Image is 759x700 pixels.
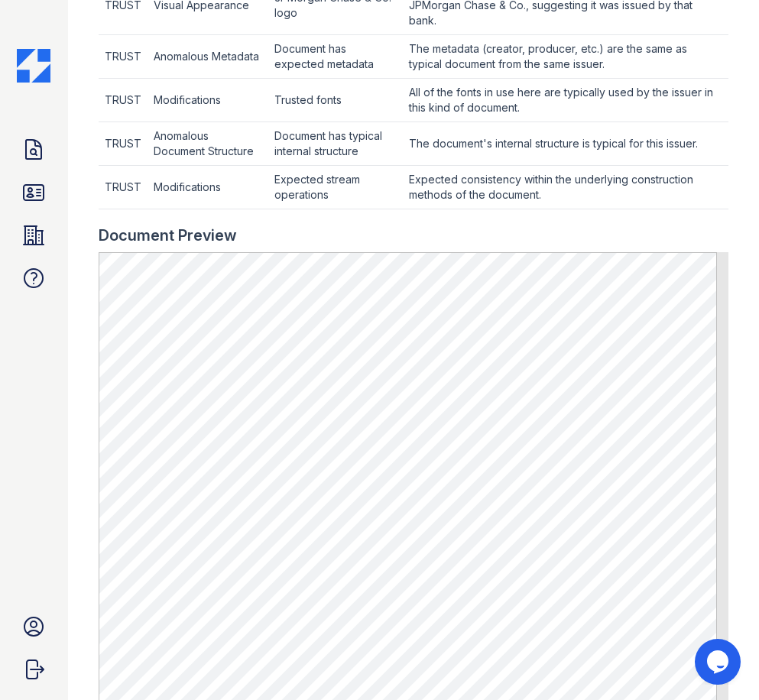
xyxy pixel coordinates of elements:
td: Anomalous Metadata [148,35,268,79]
div: Document Preview [99,225,237,246]
td: Document has typical internal structure [268,122,403,166]
td: Modifications [148,79,268,122]
td: Expected stream operations [268,166,403,209]
td: TRUST [99,166,148,209]
img: CE_Icon_Blue-c292c112584629df590d857e76928e9f676e5b41ef8f769ba2f05ee15b207248.png [17,49,50,83]
td: Anomalous Document Structure [148,122,268,166]
td: TRUST [99,35,148,79]
td: Trusted fonts [268,79,403,122]
td: The document's internal structure is typical for this issuer. [403,122,728,166]
td: Expected consistency within the underlying construction methods of the document. [403,166,728,209]
iframe: chat widget [695,639,744,685]
td: TRUST [99,122,148,166]
td: TRUST [99,79,148,122]
td: Modifications [148,166,268,209]
td: Document has expected metadata [268,35,403,79]
td: All of the fonts in use here are typically used by the issuer in this kind of document. [403,79,728,122]
td: The metadata (creator, producer, etc.) are the same as typical document from the same issuer. [403,35,728,79]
